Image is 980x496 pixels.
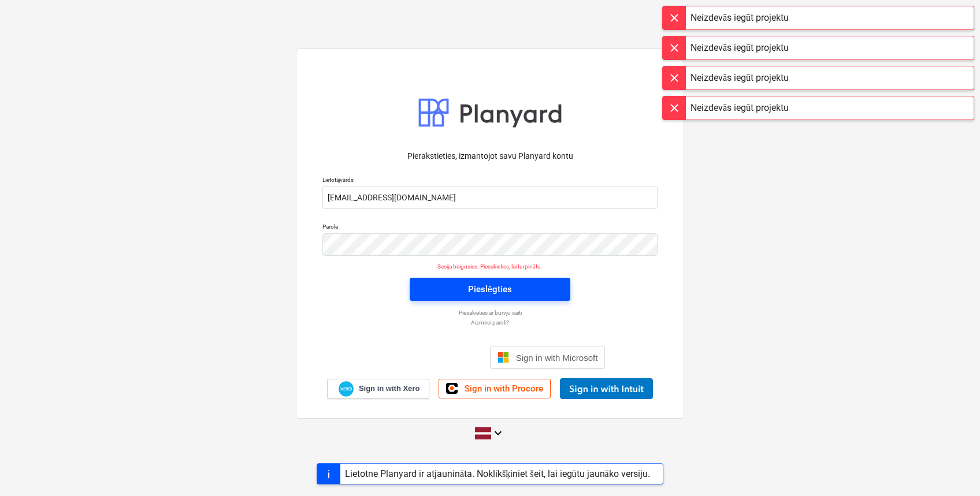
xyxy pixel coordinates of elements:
[691,11,789,25] div: Neizdevās iegūt projektu
[491,426,505,440] i: keyboard_arrow_down
[465,383,543,394] span: Sign in with Procore
[498,352,509,363] img: Microsoft logo
[322,186,658,209] input: Lietotājvārds
[359,383,420,394] span: Sign in with Xero
[410,278,570,301] button: Pieslēgties
[369,345,487,370] iframe: Sign in with Google Button
[317,319,663,326] a: Aizmirsi paroli?
[922,441,980,496] iframe: Chat Widget
[339,381,354,397] img: Xero logo
[468,282,512,297] div: Pieslēgties
[315,263,665,270] p: Sesija beigusies. Piesakieties, lai turpinātu.
[439,379,551,398] a: Sign in with Procore
[327,379,430,399] a: Sign in with Xero
[322,150,658,162] p: Pierakstieties, izmantojot savu Planyard kontu
[322,223,658,233] p: Parole
[317,309,663,316] a: Piesakieties ar burvju saiti
[345,468,650,479] div: Lietotne Planyard ir atjaunināta. Noklikšķiniet šeit, lai iegūtu jaunāko versiju.
[516,353,598,363] span: Sign in with Microsoft
[691,71,789,85] div: Neizdevās iegūt projektu
[691,41,789,55] div: Neizdevās iegūt projektu
[322,176,658,186] p: Lietotājvārds
[691,101,789,115] div: Neizdevās iegūt projektu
